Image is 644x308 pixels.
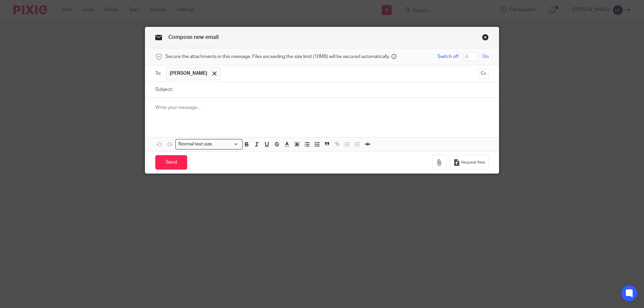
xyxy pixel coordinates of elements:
button: Request files [450,155,489,170]
span: Request files [461,160,485,165]
span: Secure the attachments in this message. Files exceeding the size limit (10MB) will be secured aut... [165,53,390,60]
span: Switch off [437,53,459,60]
div: Search for option [175,139,243,149]
input: Search for option [214,141,238,148]
a: Close this dialog window [482,34,489,43]
span: On [482,53,489,60]
input: Send [155,155,187,170]
span: Normal text size [177,141,214,148]
button: Cc [479,69,489,79]
span: Compose new email [168,35,219,40]
label: Subject: [155,86,173,93]
span: [PERSON_NAME] [170,70,207,77]
label: To: [155,70,163,77]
